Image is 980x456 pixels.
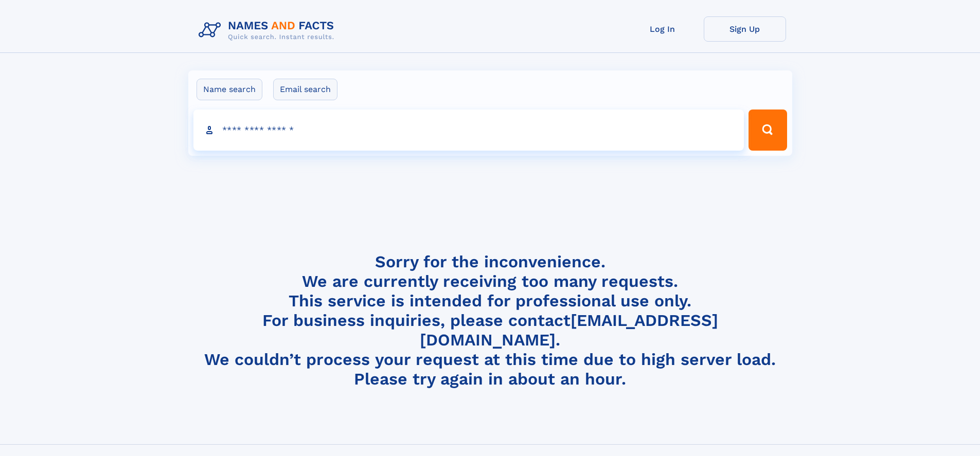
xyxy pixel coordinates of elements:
[273,79,337,100] label: Email search
[193,110,744,151] input: search input
[749,110,787,151] button: Search Button
[420,311,718,350] a: [EMAIL_ADDRESS][DOMAIN_NAME]
[704,16,786,42] a: Sign Up
[197,79,262,100] label: Name search
[194,16,343,44] img: Logo Names and Facts
[194,252,786,389] h4: Sorry for the inconvenience. We are currently receiving too many requests. This service is intend...
[621,16,704,42] a: Log In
